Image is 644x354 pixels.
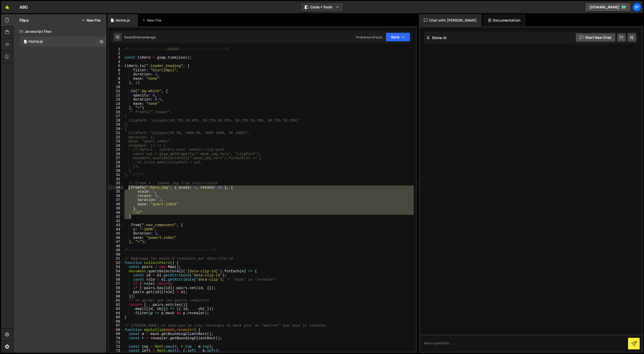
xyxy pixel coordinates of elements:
[109,64,123,68] div: 5
[426,35,447,40] h2: Slater AI
[109,152,123,156] div: 26
[109,340,123,345] div: 71
[109,265,123,269] div: 53
[109,127,123,131] div: 20
[109,144,123,148] div: 24
[109,286,123,290] div: 58
[24,40,27,44] span: 0
[109,273,123,278] div: 55
[109,114,123,119] div: 17
[133,35,156,39] div: 33 seconds ago
[356,35,383,39] div: Prod is out of sync
[109,169,123,173] div: 30
[109,303,123,307] div: 62
[109,324,123,328] div: 67
[109,110,123,114] div: 16
[483,14,526,26] div: Documentation
[109,190,123,194] div: 35
[301,3,343,12] button: Code + Tools
[109,328,123,332] div: 68
[109,294,123,299] div: 60
[109,202,123,207] div: 38
[109,106,123,110] div: 15
[109,148,123,152] div: 25
[109,177,123,181] div: 32
[109,68,123,73] div: 6
[109,47,123,52] div: 1
[109,135,123,140] div: 22
[13,26,106,37] div: Javascript files
[109,315,123,319] div: 65
[109,85,123,89] div: 10
[109,261,123,265] div: 52
[109,123,123,127] div: 19
[109,77,123,81] div: 8
[109,227,123,232] div: 44
[109,252,123,257] div: 50
[109,119,123,123] div: 18
[109,231,123,236] div: 45
[109,89,123,93] div: 11
[1,1,13,13] a: 🤙
[109,319,123,324] div: 66
[109,206,123,211] div: 39
[20,4,28,10] div: ABG
[109,248,123,252] div: 49
[109,60,123,64] div: 4
[386,32,410,42] button: Save
[109,311,123,315] div: 64
[109,164,123,169] div: 29
[124,35,156,39] div: Saved
[109,156,123,160] div: 27
[109,198,123,202] div: 37
[109,131,123,135] div: 21
[109,269,123,274] div: 54
[109,223,123,227] div: 43
[109,52,123,56] div: 2
[109,290,123,294] div: 59
[109,219,123,223] div: 42
[109,282,123,286] div: 57
[109,257,123,261] div: 51
[585,3,631,12] a: [DOMAIN_NAME]
[20,37,106,47] div: 16686/45579.js
[109,298,123,303] div: 61
[29,39,43,44] div: Home.js
[109,349,123,353] div: 73
[109,307,123,311] div: 63
[116,18,130,23] div: Home.js
[109,97,123,102] div: 13
[109,278,123,282] div: 56
[109,236,123,240] div: 46
[109,173,123,177] div: 31
[109,240,123,244] div: 47
[109,181,123,186] div: 33
[109,332,123,336] div: 69
[109,194,123,198] div: 36
[142,18,163,23] div: New File
[109,211,123,215] div: 40
[109,244,123,248] div: 48
[109,93,123,98] div: 12
[109,81,123,85] div: 9
[575,33,616,42] button: Start new chat
[109,336,123,341] div: 70
[109,72,123,77] div: 7
[109,160,123,165] div: 28
[109,139,123,144] div: 23
[419,14,482,26] div: Chat with [PERSON_NAME]
[632,3,641,12] a: St
[109,102,123,106] div: 14
[109,215,123,219] div: 41
[109,186,123,190] div: 34
[20,18,29,23] h2: Files
[109,345,123,349] div: 72
[81,18,100,22] button: New File
[109,56,123,60] div: 3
